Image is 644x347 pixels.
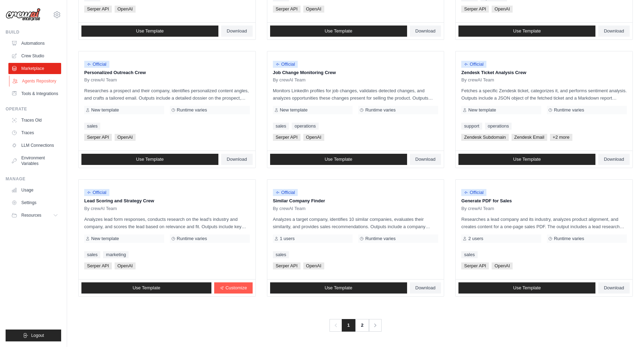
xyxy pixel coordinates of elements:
[84,6,112,13] span: Serper API
[415,28,436,34] span: Download
[115,6,136,13] span: OpenAI
[8,210,61,221] button: Resources
[273,197,439,204] p: Similar Company Finder
[8,140,61,151] a: LLM Connections
[554,107,584,113] span: Runtime varies
[280,107,307,113] span: New template
[221,26,253,37] a: Download
[461,87,627,102] p: Fetches a specific Zendesk ticket, categorizes it, and performs sentiment analysis. Outputs inclu...
[270,26,407,37] a: Use Template
[461,189,486,196] span: Official
[115,262,136,269] span: OpenAI
[273,77,306,83] span: By crewAI Team
[6,106,61,112] div: Operate
[81,154,218,165] a: Use Template
[461,123,482,130] a: support
[84,197,250,204] p: Lead Scoring and Strategy Crew
[91,107,119,113] span: New template
[8,38,61,49] a: Automations
[9,75,62,87] a: Agents Repository
[225,285,247,291] span: Customize
[468,107,496,113] span: New template
[84,134,112,141] span: Serper API
[84,123,100,130] a: sales
[292,123,319,130] a: operations
[84,61,109,68] span: Official
[177,107,207,113] span: Runtime varies
[604,28,624,34] span: Download
[410,282,441,294] a: Download
[6,29,61,35] div: Build
[461,206,494,211] span: By crewAI Team
[598,26,630,37] a: Download
[550,134,572,141] span: +2 more
[273,123,289,130] a: sales
[303,134,324,141] span: OpenAI
[8,197,61,208] a: Settings
[303,6,324,13] span: OpenAI
[273,69,439,76] p: Job Change Monitoring Crew
[458,26,595,37] a: Use Template
[8,152,61,169] a: Environment Variables
[6,8,41,21] img: Logo
[84,262,112,269] span: Serper API
[273,262,301,269] span: Serper API
[177,236,207,241] span: Runtime varies
[554,236,584,241] span: Runtime varies
[303,262,324,269] span: OpenAI
[485,123,512,130] a: operations
[461,197,627,204] p: Generate PDF for Sales
[598,282,630,294] a: Download
[365,236,396,241] span: Runtime varies
[273,61,298,68] span: Official
[8,63,61,74] a: Marketplace
[8,50,61,62] a: Crew Studio
[136,157,164,162] span: Use Template
[273,6,301,13] span: Serper API
[115,134,136,141] span: OpenAI
[91,236,119,241] span: New template
[513,28,541,34] span: Use Template
[81,26,218,37] a: Use Template
[84,251,100,258] a: sales
[461,77,494,83] span: By crewAI Team
[227,28,247,34] span: Download
[325,28,352,34] span: Use Template
[461,216,627,230] p: Researches a lead company and its industry, analyzes product alignment, and creates content for a...
[136,28,164,34] span: Use Template
[342,319,355,332] span: 1
[8,115,61,126] a: Traces Old
[270,282,407,294] a: Use Template
[461,262,489,269] span: Serper API
[8,88,61,99] a: Tools & Integrations
[273,206,306,211] span: By crewAI Team
[512,134,547,141] span: Zendesk Email
[325,285,352,291] span: Use Template
[132,285,160,291] span: Use Template
[84,216,250,230] p: Analyzes lead form responses, conducts research on the lead's industry and company, and scores th...
[604,285,624,291] span: Download
[492,6,513,13] span: OpenAI
[461,134,508,141] span: Zendesk Subdomain
[461,61,486,68] span: Official
[415,157,436,162] span: Download
[458,154,595,165] a: Use Template
[227,157,247,162] span: Download
[604,157,624,162] span: Download
[513,157,541,162] span: Use Template
[355,319,369,332] a: 2
[221,154,253,165] a: Download
[461,6,489,13] span: Serper API
[84,87,250,102] p: Researches a prospect and their company, identifies personalized content angles, and crafts a tai...
[6,330,61,341] button: Logout
[410,154,441,165] a: Download
[273,87,439,102] p: Monitors LinkedIn profiles for job changes, validates detected changes, and analyzes opportunitie...
[273,251,289,258] a: sales
[84,189,109,196] span: Official
[598,154,630,165] a: Download
[330,319,382,332] nav: Pagination
[84,69,250,76] p: Personalized Outreach Crew
[270,154,407,165] a: Use Template
[461,251,477,258] a: sales
[21,212,41,218] span: Resources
